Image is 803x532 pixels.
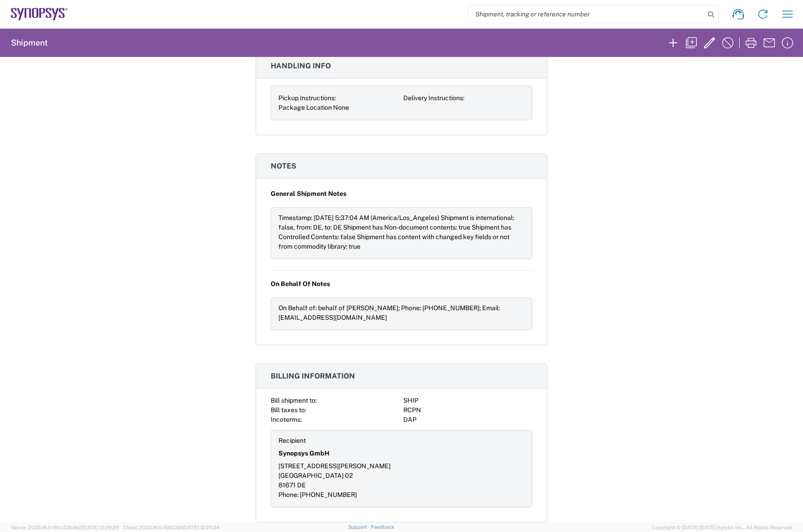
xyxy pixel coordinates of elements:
[271,372,355,380] span: Billing information
[278,471,400,481] div: [GEOGRAPHIC_DATA] 02
[271,416,302,423] span: Incoterms:
[371,524,394,530] a: Feedback
[278,461,400,471] div: [STREET_ADDRESS][PERSON_NAME]
[278,437,306,444] span: Recipient
[278,94,336,102] span: Pickup Instructions:
[468,5,705,23] input: Shipment, tracking or reference number
[278,449,329,458] span: Synopsys GmbH
[403,415,532,425] div: DAP
[278,303,525,322] div: On Behalf of: behalf of [PERSON_NAME]; Phone: [PHONE_NUMBER]; Email: [EMAIL_ADDRESS][DOMAIN_NAME]
[278,490,400,500] div: Phone: [PHONE_NUMBER]
[403,94,464,102] span: Delivery Instructions:
[183,525,220,530] span: [DATE] 12:25:34
[271,279,330,289] span: On Behalf Of Notes
[403,405,532,415] div: RCPN
[271,61,331,70] span: Handling Info
[11,37,48,48] h2: Shipment
[348,524,371,530] a: Support
[271,406,306,414] span: Bill taxes to:
[271,162,296,170] span: Notes
[271,397,317,404] span: Bill shipment to:
[123,525,220,530] span: Client: 2025.16.0-1592391
[11,525,119,530] span: Server: 2025.16.0-1ffcc23b9e2
[278,481,400,490] div: 81671 DE
[278,213,525,251] div: Timestamp: [DATE] 5:37:04 AM (America/Los_Angeles) Shipment is international: false, from: DE, to...
[82,525,119,530] span: [DATE] 12:29:29
[652,523,792,532] span: Copyright © [DATE]-[DATE] Agistix Inc., All Rights Reserved
[278,103,400,113] div: Package Location None
[271,189,346,199] span: General Shipment Notes
[403,396,532,405] div: SHIP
